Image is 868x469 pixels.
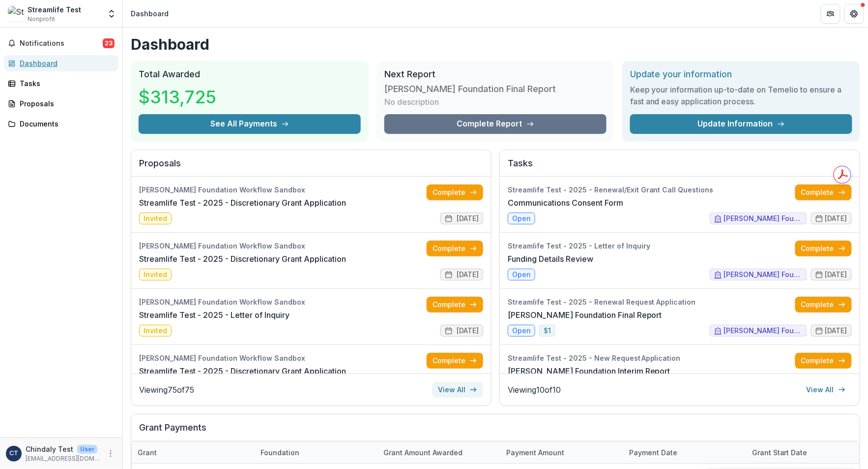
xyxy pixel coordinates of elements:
[508,384,561,396] p: Viewing 10 of 10
[427,185,483,200] a: Complete
[795,353,852,369] a: Complete
[26,454,101,463] p: [EMAIL_ADDRESS][DOMAIN_NAME]
[132,442,255,463] div: Grant
[630,69,852,80] h2: Update your information
[139,384,194,396] p: Viewing 75 of 75
[384,96,439,108] p: No description
[20,39,103,48] span: Notifications
[384,114,607,134] a: Complete Report
[20,98,111,109] div: Proposals
[127,6,173,21] nav: breadcrumb
[103,38,115,48] span: 23
[384,69,607,80] h2: Next Report
[139,69,361,80] h2: Total Awarded
[28,4,81,15] div: Streamlife Test
[500,447,570,458] div: Payment Amount
[432,382,483,398] a: View All
[26,444,73,454] p: Chindaly Test
[427,353,483,369] a: Complete
[377,442,500,463] div: Grant amount awarded
[500,442,623,463] div: Payment Amount
[508,253,593,265] a: Funding Details Review
[77,445,97,454] p: User
[20,78,111,89] div: Tasks
[508,365,670,377] a: [PERSON_NAME] Foundation Interim Report
[4,75,118,92] a: Tasks
[20,58,111,68] div: Dashboard
[623,447,683,458] div: Payment date
[801,382,852,398] a: View All
[508,197,623,209] a: Communications Consent Form
[508,309,662,321] a: [PERSON_NAME] Foundation Final Report
[132,447,163,458] div: Grant
[623,442,746,463] div: Payment date
[139,84,216,110] h3: $313,725
[795,185,852,200] a: Complete
[139,309,289,321] a: Streamlife Test - 2025 - Letter of Inquiry
[795,241,852,256] a: Complete
[630,84,852,107] h3: Keep your information up-to-date on Temelio to ensure a fast and easy application process.
[746,447,813,458] div: Grant start date
[427,241,483,256] a: Complete
[139,253,346,265] a: Streamlife Test - 2025 - Discretionary Grant Application
[8,6,24,22] img: Streamlife Test
[255,442,377,463] div: Foundation
[131,35,860,53] h1: Dashboard
[105,448,116,460] button: More
[139,197,346,209] a: Streamlife Test - 2025 - Discretionary Grant Application
[131,8,169,19] div: Dashboard
[255,447,305,458] div: Foundation
[630,114,852,134] a: Update Information
[4,116,118,132] a: Documents
[508,158,852,177] h2: Tasks
[139,114,361,134] button: See All Payments
[377,447,468,458] div: Grant amount awarded
[139,158,483,177] h2: Proposals
[4,35,118,51] button: Notifications23
[821,4,840,24] button: Partners
[20,119,111,129] div: Documents
[795,297,852,313] a: Complete
[139,422,852,441] h2: Grant Payments
[427,297,483,313] a: Complete
[28,15,55,24] span: Nonprofit
[4,55,118,71] a: Dashboard
[844,4,864,24] button: Get Help
[4,95,118,112] a: Proposals
[139,365,346,377] a: Streamlife Test - 2025 - Discretionary Grant Application
[9,450,18,457] div: Chindaly Test
[384,84,556,94] h3: [PERSON_NAME] Foundation Final Report
[105,4,118,24] button: Open entity switcher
